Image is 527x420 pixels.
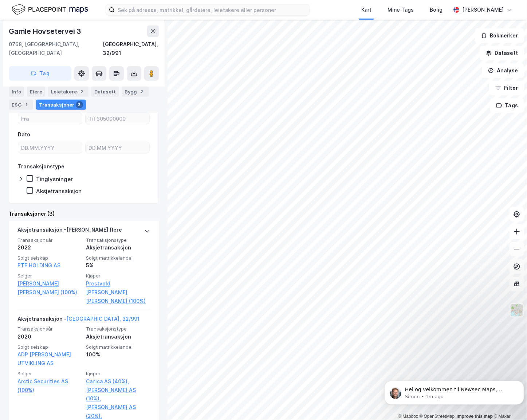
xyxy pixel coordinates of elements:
div: Transaksjonstype [18,162,64,171]
a: ADP [PERSON_NAME] UTVIKLING AS [17,351,71,366]
div: Mine Tags [388,5,414,14]
div: Bygg [122,87,149,97]
input: Til 305000000 [86,113,149,124]
div: Aksjetransaksjon [86,332,150,341]
div: Leietakere [48,87,89,97]
a: Improve this map [457,414,493,419]
div: 5% [86,261,150,270]
div: ESG [9,100,33,110]
input: DD.MM.YYYY [18,142,82,153]
span: Solgt matrikkelandel [86,255,150,261]
span: Solgt selskap [17,344,82,350]
div: Aksjetransaksjon [86,243,150,252]
div: 2020 [17,332,82,341]
span: Solgt matrikkelandel [86,344,150,350]
input: Fra [18,113,82,124]
div: 2 [138,88,146,95]
div: Bolig [430,5,443,14]
div: [PERSON_NAME] [462,5,504,14]
div: 1 [23,101,30,108]
a: Prestvold [PERSON_NAME] [PERSON_NAME] (100%) [86,279,150,305]
img: logo.f888ab2527a4732fd821a326f86c7f29.svg [12,3,88,16]
button: Tag [9,66,71,81]
input: DD.MM.YYYY [86,142,149,153]
span: Kjøper [86,273,150,279]
input: Søk på adresse, matrikkel, gårdeiere, leietakere eller personer [115,4,309,15]
button: Datasett [480,46,524,60]
div: Kart [361,5,371,14]
div: Datasett [91,87,119,97]
a: [PERSON_NAME] [PERSON_NAME] (100%) [17,279,82,297]
button: Tags [490,98,524,113]
button: Filter [489,81,524,95]
a: OpenStreetMap [420,414,455,419]
div: Aksjetransaksjon - [17,315,139,326]
span: Transaksjonsår [17,237,82,243]
div: 2022 [17,243,82,252]
span: Transaksjonstype [86,237,150,243]
button: Analyse [482,63,524,78]
div: Aksjetransaksjon - [PERSON_NAME] flere [17,225,122,237]
div: Gamle Hovsetervei 3 [9,25,83,37]
a: PTE HOLDING AS [17,262,60,268]
div: Transaksjoner [36,100,86,110]
div: Eiere [27,87,45,97]
a: Canica AS (40%), [86,377,150,386]
a: [PERSON_NAME] AS (10%), [86,386,150,403]
img: Z [510,303,524,317]
div: [GEOGRAPHIC_DATA], 32/991 [103,40,159,57]
div: 3 [76,101,83,108]
span: Kjøper [86,371,150,377]
span: Solgt selskap [17,255,82,261]
div: Transaksjoner (3) [9,209,159,218]
a: [GEOGRAPHIC_DATA], 32/991 [66,316,139,322]
div: Aksjetransaksjon [36,188,82,195]
iframe: Intercom notifications message [381,365,527,416]
div: Dato [18,130,30,139]
span: Selger [17,273,82,279]
span: Transaksjonstype [86,326,150,332]
div: Tinglysninger [36,176,73,183]
span: Selger [17,371,82,377]
div: 100% [86,350,150,359]
div: 0768, [GEOGRAPHIC_DATA], [GEOGRAPHIC_DATA] [9,40,103,57]
div: 2 [78,88,86,95]
button: Bokmerker [475,28,524,43]
a: Arctic Securities AS (100%) [17,377,82,395]
span: Transaksjonsår [17,326,82,332]
div: Info [9,87,24,97]
a: Mapbox [398,414,418,419]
